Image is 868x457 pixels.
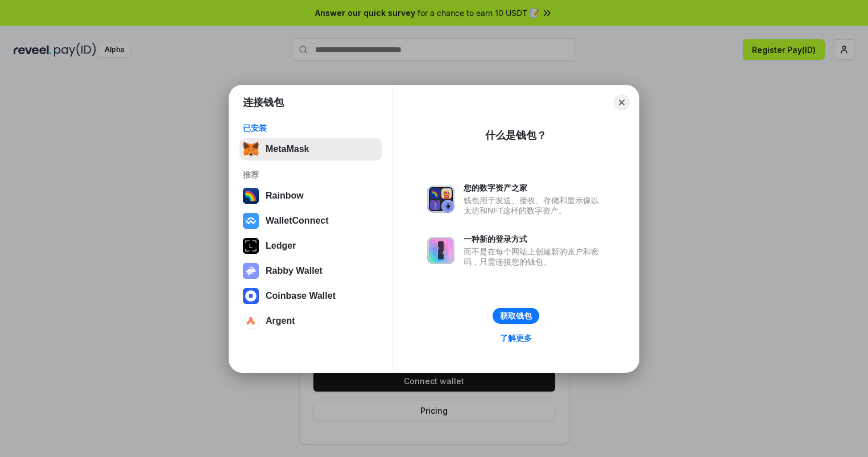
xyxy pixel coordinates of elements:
button: Ledger [239,234,382,257]
button: Rabby Wallet [239,260,382,282]
div: 已安装 [243,123,379,133]
div: 推荐 [243,170,379,180]
button: Rainbow [239,184,382,207]
img: svg+xml,%3Csvg%20width%3D%2228%22%20height%3D%2228%22%20viewBox%3D%220%200%2028%2028%22%20fill%3D... [243,288,259,304]
div: 一种新的登录方式 [464,234,605,244]
img: svg+xml,%3Csvg%20width%3D%2228%22%20height%3D%2228%22%20viewBox%3D%220%200%2028%2028%22%20fill%3D... [243,213,259,229]
img: svg+xml,%3Csvg%20xmlns%3D%22http%3A%2F%2Fwww.w3.org%2F2000%2Fsvg%22%20width%3D%2228%22%20height%3... [243,238,259,254]
img: svg+xml,%3Csvg%20width%3D%2228%22%20height%3D%2228%22%20viewBox%3D%220%200%2028%2028%22%20fill%3D... [243,313,259,329]
img: svg+xml,%3Csvg%20width%3D%22120%22%20height%3D%22120%22%20viewBox%3D%220%200%20120%20120%22%20fil... [243,188,259,204]
div: 您的数字资产之家 [464,183,605,193]
div: MetaMask [266,144,309,154]
div: Ledger [266,241,296,251]
div: 钱包用于发送、接收、存储和显示像以太坊和NFT这样的数字资产。 [464,195,605,216]
button: Argent [239,310,382,332]
h1: 连接钱包 [243,96,284,109]
button: Close [614,94,630,110]
div: WalletConnect [266,216,329,226]
button: 获取钱包 [493,308,539,324]
div: Argent [266,316,295,326]
img: svg+xml,%3Csvg%20xmlns%3D%22http%3A%2F%2Fwww.w3.org%2F2000%2Fsvg%22%20fill%3D%22none%22%20viewBox... [427,237,454,264]
img: svg+xml,%3Csvg%20xmlns%3D%22http%3A%2F%2Fwww.w3.org%2F2000%2Fsvg%22%20fill%3D%22none%22%20viewBox... [243,263,259,279]
img: svg+xml,%3Csvg%20fill%3D%22none%22%20height%3D%2233%22%20viewBox%3D%220%200%2035%2033%22%20width%... [243,141,259,157]
button: WalletConnect [239,209,382,232]
div: Rabby Wallet [266,266,323,276]
div: 而不是在每个网站上创建新的账户和密码，只需连接您的钱包。 [464,246,605,267]
div: Rainbow [266,191,304,201]
div: 获取钱包 [500,311,532,321]
button: MetaMask [239,138,382,160]
a: 了解更多 [493,331,539,345]
div: 什么是钱包？ [485,129,547,142]
div: Coinbase Wallet [266,291,336,301]
img: svg+xml,%3Csvg%20xmlns%3D%22http%3A%2F%2Fwww.w3.org%2F2000%2Fsvg%22%20fill%3D%22none%22%20viewBox... [427,186,454,213]
div: 了解更多 [500,333,532,343]
button: Coinbase Wallet [239,285,382,307]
